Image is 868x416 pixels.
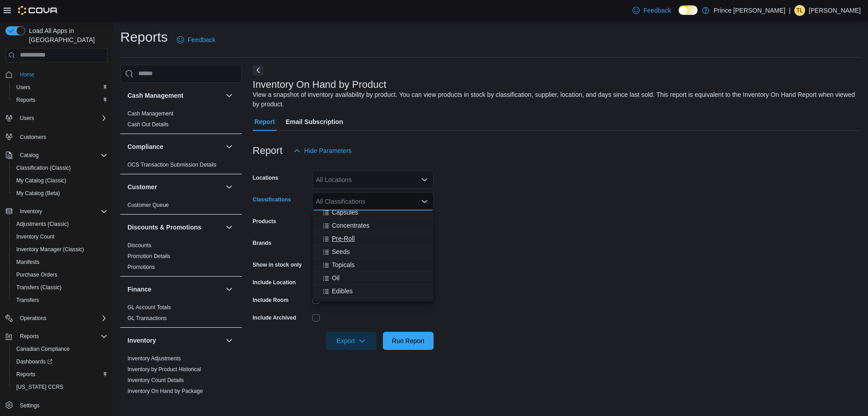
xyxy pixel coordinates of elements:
button: Customers [2,130,111,143]
button: Cash Management [127,91,222,100]
p: Prince [PERSON_NAME] [714,5,786,16]
button: Close list of options [421,198,428,205]
button: Edibles [312,285,434,298]
span: Users [20,115,34,122]
a: Canadian Compliance [13,344,73,354]
h3: Cash Management [127,91,184,100]
a: Inventory Count [13,231,58,242]
button: Customer [127,182,222,191]
button: Pre-Roll [312,232,434,245]
span: Load All Apps in [GEOGRAPHIC_DATA] [25,26,108,44]
a: Adjustments (Classic) [13,219,72,230]
button: Reports [9,94,111,106]
h3: Inventory [127,336,156,345]
button: Finance [224,284,235,295]
div: View a snapshot of inventory availability by product. You can view products in stock by classific... [253,90,856,109]
span: My Catalog (Beta) [16,190,60,197]
span: Purchase Orders [16,271,57,278]
span: Home [20,71,34,78]
button: Finance [127,285,222,294]
a: Promotions [127,264,155,270]
a: Promotion Details [127,253,170,259]
label: Include Room [253,296,288,304]
a: Cash Management [127,110,173,117]
h3: Compliance [127,142,163,151]
button: Classification (Classic) [9,162,111,174]
span: OCS Transaction Submission Details [127,161,217,168]
button: Catalog [16,150,42,161]
h3: Finance [127,285,151,294]
a: Dashboards [13,356,56,367]
p: | [789,5,791,16]
span: Catalog [16,150,108,161]
button: Inventory [16,206,46,217]
a: OCS Transaction Submission Details [127,162,217,168]
button: My Catalog (Beta) [9,187,111,200]
button: Operations [2,312,111,325]
span: Report [255,113,275,131]
span: Edibles [332,287,353,296]
span: Topicals [332,260,355,269]
span: Adjustments (Classic) [16,220,69,228]
span: Transfers (Classic) [13,282,108,293]
button: Topicals [312,258,434,272]
input: Dark Mode [679,5,698,15]
span: Users [13,82,108,93]
span: Purchase Orders [13,269,108,280]
span: My Catalog (Classic) [16,177,66,184]
a: Feedback [629,1,675,19]
span: Transfers [13,295,108,306]
h3: Customer [127,182,157,191]
a: Transfers [13,295,42,306]
button: Oil [312,272,434,285]
span: Inventory Adjustments [127,355,181,362]
button: Settings [2,399,111,412]
span: Capsules [332,208,358,217]
a: Reports [13,369,39,380]
a: [US_STATE] CCRS [13,382,67,392]
button: Seeds [312,245,434,258]
span: Inventory [20,208,42,215]
span: Dashboards [16,358,52,365]
h3: Report [253,145,283,156]
span: Reports [16,331,108,342]
a: Customer Queue [127,202,169,208]
button: Inventory [224,335,235,346]
a: Dashboards [9,355,111,368]
span: [US_STATE] CCRS [16,383,63,391]
button: Home [2,68,111,81]
label: Include Location [253,279,296,286]
span: Inventory On Hand by Package [127,387,203,395]
a: Inventory by Product Historical [127,366,201,373]
label: Products [253,218,276,225]
span: Manifests [16,258,39,266]
button: Discounts & Promotions [224,222,235,233]
button: Open list of options [421,176,428,183]
span: Operations [20,315,47,322]
span: Concentrates [332,221,369,230]
h3: Inventory On Hand by Product [253,79,387,90]
span: My Catalog (Classic) [13,175,108,186]
span: Customers [16,131,108,142]
span: Run Report [392,336,425,345]
span: Inventory Manager (Classic) [13,244,108,255]
a: Inventory Count Details [127,377,184,383]
button: Inventory [127,336,222,345]
span: Inventory [16,206,108,217]
span: Transfers [16,296,39,304]
span: Reports [20,333,39,340]
button: Canadian Compliance [9,343,111,355]
span: Email Subscription [286,113,343,131]
button: Cash Management [224,90,235,101]
button: Users [16,113,38,124]
button: Reports [2,330,111,343]
a: Cash Out Details [127,121,169,128]
span: Vapes [332,300,349,309]
button: [US_STATE] CCRS [9,381,111,393]
div: Customer [120,200,242,214]
button: Users [2,112,111,124]
button: Manifests [9,256,111,268]
button: Concentrates [312,219,434,232]
button: Next [253,65,264,76]
a: Settings [16,400,43,411]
